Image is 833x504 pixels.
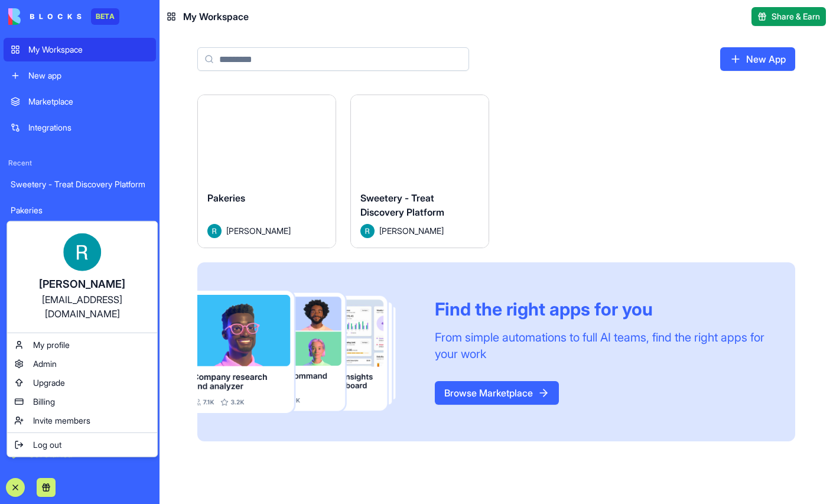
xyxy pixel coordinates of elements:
div: [PERSON_NAME] [19,276,145,292]
div: Sweetery - Treat Discovery Platform [11,178,149,190]
img: ACg8ocIQaqk-1tPQtzwxiZ7ZlP6dcFgbwUZ5nqaBNAw22a2oECoLioo=s96-c [63,233,101,271]
a: My profile [9,336,155,355]
span: Billing [33,396,55,408]
span: Log out [33,439,61,451]
span: Upgrade [33,377,65,389]
span: Invite members [33,415,90,427]
a: [PERSON_NAME][EMAIL_ADDRESS][DOMAIN_NAME] [9,224,155,330]
a: Billing [9,392,155,411]
a: Invite members [9,411,155,430]
span: Recent [4,158,156,168]
div: Pakeries [11,204,149,216]
span: My profile [33,339,70,351]
a: Upgrade [9,373,155,392]
div: [EMAIL_ADDRESS][DOMAIN_NAME] [19,292,145,321]
span: Admin [33,358,57,370]
a: Admin [9,355,155,373]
